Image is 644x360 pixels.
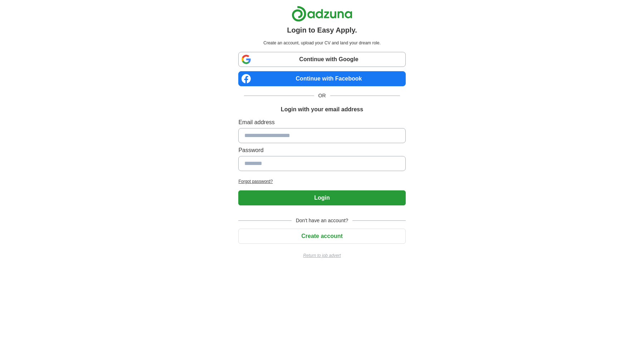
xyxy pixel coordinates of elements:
span: OR [314,92,330,99]
img: Adzuna logo [292,6,352,22]
a: Continue with Google [238,52,405,67]
h1: Login with your email address [281,105,363,114]
label: Email address [238,118,405,127]
a: Continue with Facebook [238,71,405,86]
a: Forgot password? [238,178,405,185]
button: Login [238,190,405,205]
button: Create account [238,229,405,244]
span: Don't have an account? [292,217,353,224]
h1: Login to Easy Apply. [287,25,357,35]
label: Password [238,146,405,155]
a: Create account [238,233,405,239]
a: Return to job advert [238,252,405,259]
p: Create an account, upload your CV and land your dream role. [240,40,404,46]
